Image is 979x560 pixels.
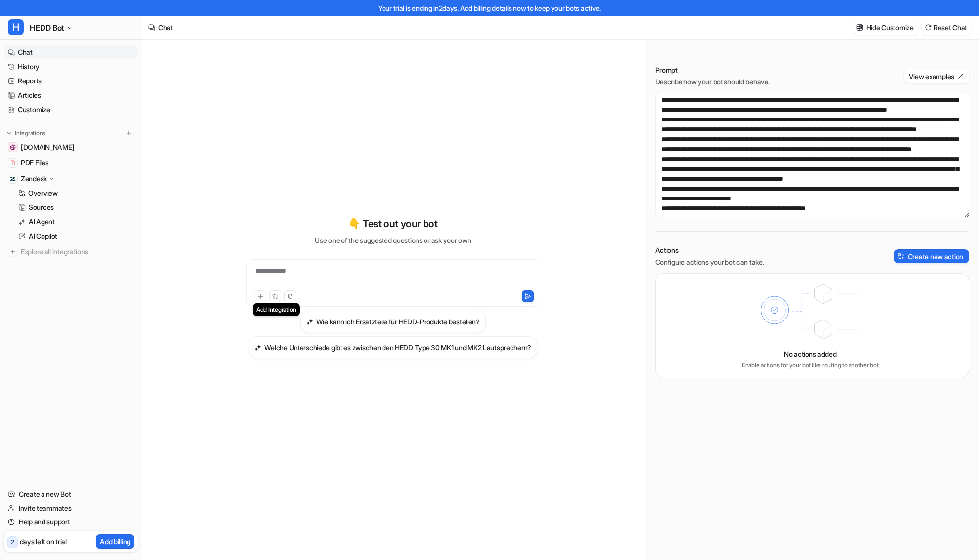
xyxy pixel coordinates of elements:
[922,20,971,35] button: Reset Chat
[11,538,14,547] p: 2
[655,245,764,255] p: Actions
[21,174,47,184] p: Zendesk
[348,216,437,231] p: 👇 Test out your bot
[853,20,918,35] button: Hide Customize
[21,142,74,152] span: [DOMAIN_NAME]
[253,303,300,316] div: Add Integration
[96,534,134,549] button: Add billing
[306,318,313,325] img: Wie kann ich Ersatzteile für HEDD-Produkte bestellen?
[14,186,138,200] a: Overview
[10,160,16,166] img: PDF Files
[856,24,863,31] img: customize
[10,176,16,182] img: Zendesk
[655,77,770,87] p: Describe how your bot should behave.
[126,130,132,137] img: menu_add.svg
[4,515,138,529] a: Help and support
[158,22,173,33] div: Chat
[4,245,138,259] a: Explore all integrations
[4,74,138,88] a: Reports
[4,128,48,138] button: Integrations
[315,235,471,245] p: Use one of the suggested questions or ask your own
[10,144,16,150] img: hedd.audio
[264,342,531,353] h3: Welche Unterschiede gibt es zwischen den HEDD Type 30 MK1 und MK2 Lautsprechern?
[100,536,130,547] p: Add billing
[21,244,134,260] span: Explore all integrations
[8,19,24,35] span: H
[20,536,67,547] p: days left on trial
[4,156,138,170] a: PDF FilesPDF Files
[4,140,138,154] a: hedd.audio[DOMAIN_NAME]
[14,200,138,214] a: Sources
[460,4,512,12] a: Add billing details
[316,317,480,327] h3: Wie kann ich Ersatzteile für HEDD-Produkte bestellen?
[4,103,138,117] a: Customize
[14,229,138,243] a: AI Copilot
[898,253,905,260] img: create-action-icon.svg
[4,501,138,515] a: Invite teammates
[249,336,537,358] button: Welche Unterschiede gibt es zwischen den HEDD Type 30 MK1 und MK2 Lautsprechern?Welche Unterschie...
[30,21,64,35] span: HEDD Bot
[4,45,138,59] a: Chat
[904,69,969,83] button: View examples
[6,130,13,137] img: expand menu
[29,217,55,227] p: AI Agent
[894,249,969,263] button: Create new action
[655,257,764,267] p: Configure actions your bot can take.
[8,247,18,257] img: explore all integrations
[28,188,58,198] p: Overview
[866,22,914,33] p: Hide Customize
[29,202,54,212] p: Sources
[925,24,932,31] img: reset
[742,361,879,370] p: Enable actions for your bot like routing to another bot
[4,487,138,501] a: Create a new Bot
[4,88,138,102] a: Articles
[784,349,837,359] p: No actions added
[300,311,486,332] button: Wie kann ich Ersatzteile für HEDD-Produkte bestellen?Wie kann ich Ersatzteile für HEDD-Produkte b...
[29,231,57,241] p: AI Copilot
[15,129,45,137] p: Integrations
[21,158,48,168] span: PDF Files
[655,65,770,75] p: Prompt
[4,60,138,74] a: History
[255,344,261,351] img: Welche Unterschiede gibt es zwischen den HEDD Type 30 MK1 und MK2 Lautsprechern?
[14,215,138,229] a: AI Agent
